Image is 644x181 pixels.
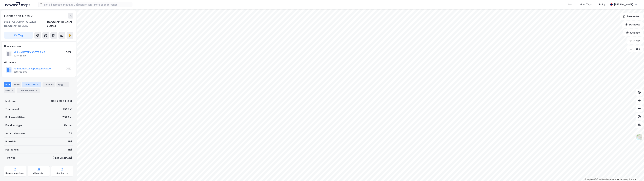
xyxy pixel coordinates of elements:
[5,123,22,127] div: Eiendomstype
[5,156,15,160] div: Tinglyst
[43,82,55,87] div: Datasett
[35,89,38,92] div: 8
[5,140,16,144] div: Punktleie
[627,46,643,52] button: Tags
[56,82,69,87] div: Bygg
[5,115,25,119] div: Bruksareal (BRA)
[17,88,40,93] div: Transaksjoner
[585,178,594,180] a: Mapbox
[64,83,68,86] div: 1
[4,20,47,28] div: 0253, [GEOGRAPHIC_DATA], [GEOGRAPHIC_DATA]
[33,172,45,175] div: Miljøstatus
[5,107,19,111] div: Tomteareal
[4,61,73,65] div: Gårdeiere
[11,89,14,92] div: 2
[627,37,643,44] button: Filter
[62,115,72,119] div: 7 529 ㎡
[627,165,644,181] iframe: Chat Widget
[620,13,643,20] button: Bokmerker
[5,2,30,7] img: logo.a4113a55bc3d86da70a041830d287a7e.svg
[4,13,33,19] div: Hansteens Gate 2
[69,131,72,135] div: 22
[636,134,642,140] img: Z
[6,172,25,175] div: Reguleringsplaner
[22,82,41,87] div: Leietakere
[580,3,592,7] div: Mine Tags
[4,44,73,48] div: Hjemmelshaver
[4,88,15,93] div: ESG
[63,107,72,111] div: 1 505 ㎡
[47,20,73,28] div: [GEOGRAPHIC_DATA], 209/54
[53,156,72,160] div: [PERSON_NAME]
[65,50,71,54] div: 100%
[14,54,27,57] div: 933 521 370
[568,3,572,7] div: Kart
[51,99,72,103] div: 301-209-54-0-0
[56,172,68,175] div: Saksinnsyn
[5,148,18,152] div: Festegrunn
[5,99,16,103] div: Matrikkel
[4,32,33,39] button: Tag
[627,165,644,181] div: Kontrollprogram for chat
[5,131,25,135] div: Antall leietakere
[12,82,21,87] div: Eiere
[594,178,611,180] a: OpenStreetMap
[612,178,628,180] a: Improve this map
[623,29,643,36] button: Analyse
[614,3,633,7] div: [PERSON_NAME]
[622,21,643,28] button: Datasett
[599,3,605,7] div: Bolig
[4,82,11,87] div: Info
[43,2,132,7] input: Søk på adresse, matrikkel, gårdeiere, leietakere eller personer
[64,123,72,127] div: Kontor
[68,148,72,152] div: Nei
[68,140,72,144] div: Nei
[65,67,71,71] div: 100%
[14,71,27,73] div: 938 708 606
[36,83,40,86] div: 22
